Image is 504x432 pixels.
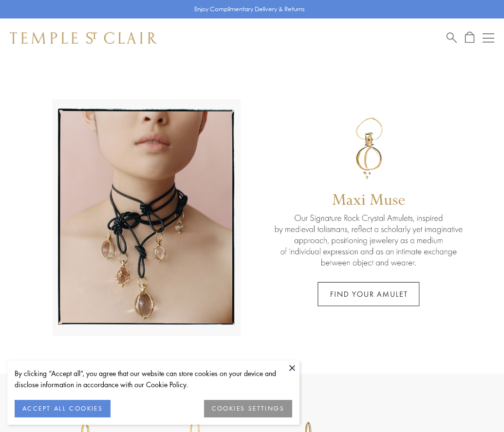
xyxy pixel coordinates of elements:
a: Open Shopping Bag [465,32,474,44]
div: By clicking “Accept all”, you agree that our website can store cookies on your device and disclos... [15,368,292,390]
img: Temple St. Clair [10,32,157,44]
a: Search [447,32,457,44]
button: COOKIES SETTINGS [204,400,292,417]
button: ACCEPT ALL COOKIES [15,400,111,417]
p: Enjoy Complimentary Delivery & Returns [194,4,305,14]
button: Open navigation [483,32,494,44]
